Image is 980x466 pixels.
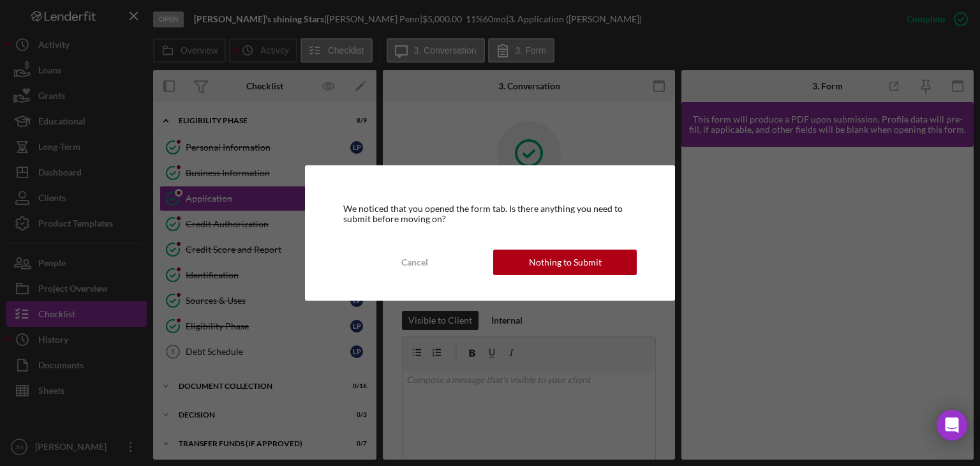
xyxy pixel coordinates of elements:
[343,250,487,275] button: Cancel
[343,204,637,224] div: We noticed that you opened the form tab. Is there anything you need to submit before moving on?
[529,250,602,275] div: Nothing to Submit
[401,250,428,275] div: Cancel
[937,410,967,440] div: Open Intercom Messenger
[493,250,637,275] button: Nothing to Submit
